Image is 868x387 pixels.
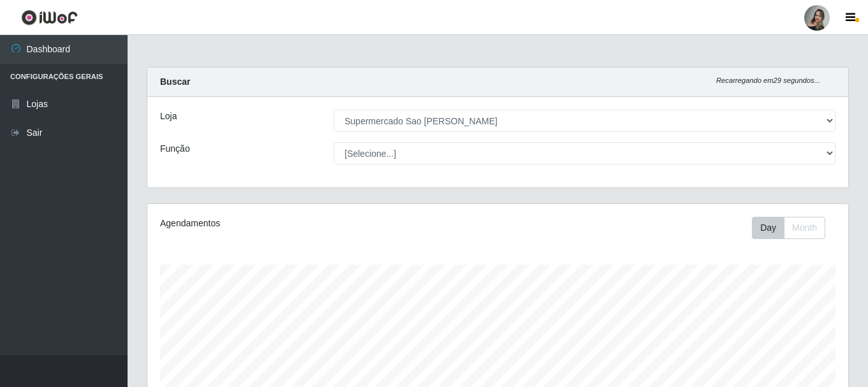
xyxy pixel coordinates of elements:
div: Agendamentos [160,217,430,230]
strong: Buscar [160,77,190,87]
button: Day [752,217,784,239]
label: Função [160,142,190,156]
div: First group [752,217,825,239]
button: Month [784,217,825,239]
img: CoreUI Logo [21,10,78,26]
label: Loja [160,110,177,123]
div: Toolbar with button groups [752,217,835,239]
i: Recarregando em 29 segundos... [716,77,820,84]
